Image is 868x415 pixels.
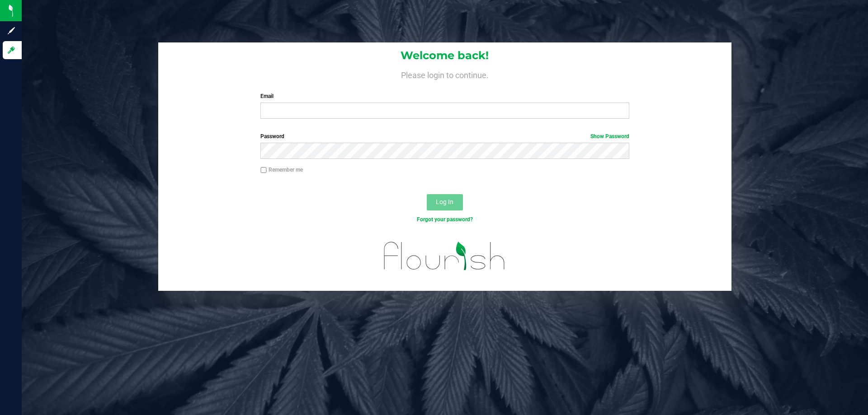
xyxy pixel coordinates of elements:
[260,133,284,140] span: Password
[7,46,16,55] inline-svg: Log in
[427,194,463,210] button: Log In
[417,216,473,223] a: Forgot your password?
[436,198,453,205] span: Log In
[158,69,731,79] h4: Please login to continue.
[260,167,267,173] input: Remember me
[158,50,731,61] h1: Welcome back!
[260,92,629,100] label: Email
[260,166,303,174] label: Remember me
[7,26,16,35] inline-svg: Sign up
[590,133,629,140] a: Show Password
[373,233,516,279] img: flourish_logo.svg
